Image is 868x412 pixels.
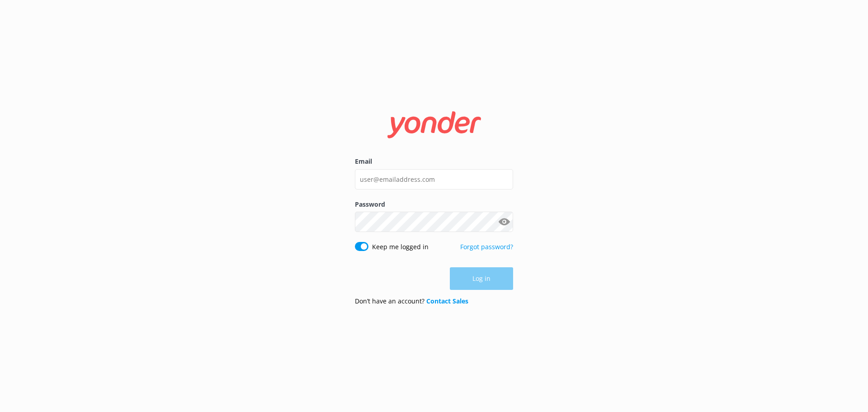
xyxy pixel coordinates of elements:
[460,242,513,251] a: Forgot password?
[495,213,513,231] button: Show password
[355,296,468,306] p: Don’t have an account?
[426,297,468,305] a: Contact Sales
[355,156,513,166] label: Email
[355,169,513,189] input: user@emailaddress.com
[372,242,429,252] label: Keep me logged in
[355,199,513,209] label: Password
